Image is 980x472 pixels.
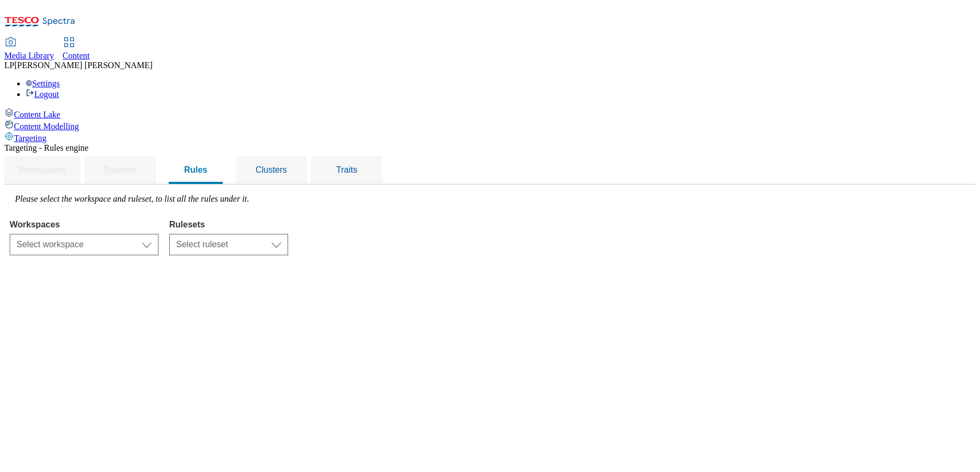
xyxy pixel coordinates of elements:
a: Logout [26,90,59,99]
span: Media Library [4,51,54,60]
label: Workspaces [10,220,159,230]
span: Targeting [14,134,47,143]
span: [PERSON_NAME] [PERSON_NAME] [14,61,153,70]
a: Content [63,38,90,61]
a: Content Modelling [4,120,976,131]
span: Content Lake [14,110,61,119]
a: Media Library [4,38,54,61]
a: Targeting [4,131,976,143]
div: Targeting - Rules engine [4,143,976,153]
span: Content [63,51,90,60]
span: Content Modelling [14,122,79,131]
span: Rules [184,165,208,174]
label: Rulesets [169,220,288,230]
span: LP [4,61,14,70]
a: Settings [26,79,60,88]
a: Content Lake [4,108,976,120]
span: Clusters [255,165,287,174]
span: Traits [336,165,357,174]
label: Please select the workspace and ruleset, to list all the rules under it. [15,194,249,203]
